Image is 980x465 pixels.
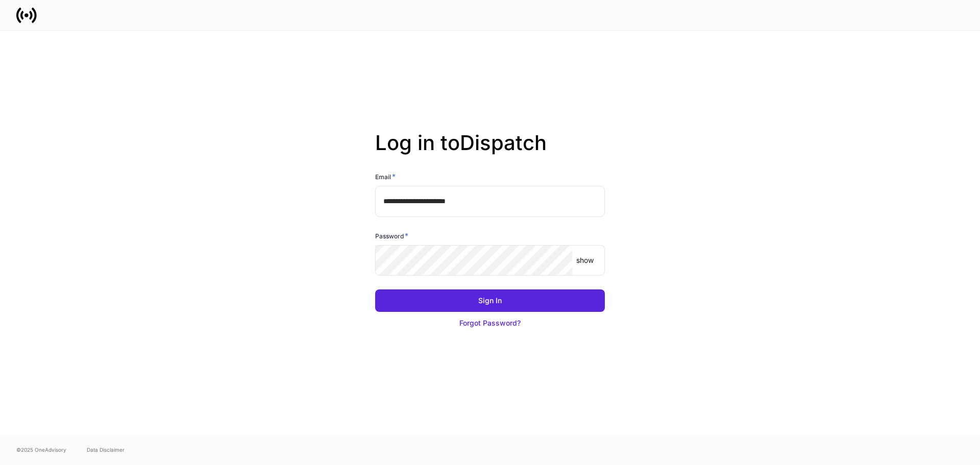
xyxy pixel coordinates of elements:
h2: Log in to Dispatch [375,131,605,172]
a: Data Disclaimer [87,446,125,454]
p: show [576,255,594,265]
span: © 2025 OneAdvisory [16,446,66,454]
h6: Email [375,172,396,182]
div: Forgot Password? [459,318,521,328]
div: Sign In [478,296,502,306]
button: Forgot Password? [375,312,605,334]
h6: Password [375,231,408,241]
button: Sign In [375,289,605,312]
